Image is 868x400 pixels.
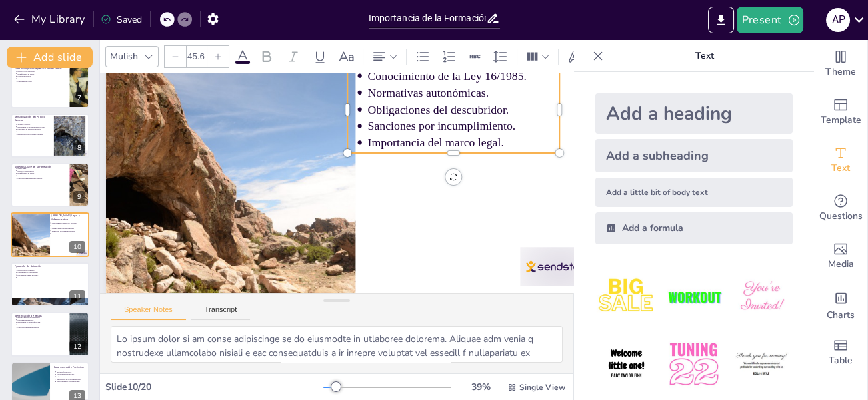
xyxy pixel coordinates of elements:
[15,314,66,318] p: Identificación de Restos
[519,382,565,393] span: Single View
[826,8,850,32] div: A P
[17,128,50,130] p: Obligación de notificar hallazgos.
[57,373,85,375] p: Geolocalización precisa.
[595,178,793,207] div: Add a little bit of body text
[829,353,853,368] span: Table
[107,47,141,65] div: Mulish
[831,161,850,176] span: Text
[814,40,867,88] div: Change the overall theme
[17,271,85,274] p: Comunicación a autoridades.
[17,170,65,172] p: Protocolo de actuación.
[826,7,850,33] button: A P
[17,78,65,81] p: Responsabilidades del personal.
[17,126,50,128] p: Importancia de la conservación in situ.
[827,308,855,323] span: Charts
[595,212,793,244] div: Add a formula
[17,326,65,329] p: Capacitación en identificación.
[51,214,83,221] p: [PERSON_NAME] Legal y Administrativo
[708,7,734,33] button: Export to PowerPoint
[814,280,867,329] div: Add charts and graphs
[737,7,803,33] button: Present
[17,174,65,177] p: Documentación preliminar.
[595,139,793,172] div: Add a subheading
[57,378,85,381] p: Importancia de la documentación.
[17,167,65,170] p: Marco legal.
[17,269,85,272] p: Protección del contexto.
[595,93,793,134] div: Add a heading
[111,305,186,320] button: Speaker Notes
[17,80,65,83] p: Cumplimiento legal.
[73,191,85,203] div: 9
[15,67,66,71] p: Formación para Empresas Constructoras
[523,46,553,67] div: Column Count
[17,324,65,327] p: Contexto estratigráfico.
[17,316,65,319] p: Reconocimiento de fragmentos.
[17,321,65,324] p: Importancia de la identificación.
[17,276,85,279] p: Intervención arqueológica.
[17,130,50,133] p: Fomentar el respeto hacia el patrimonio.
[17,274,85,276] p: Documentación del hallazgo.
[17,266,85,269] p: Paralización de la actividad.
[367,118,559,134] p: Sanciones por incumplimiento.
[814,184,867,232] div: Get real-time input from your audience
[11,262,89,307] div: https://cdn.sendsteps.com/images/logo/sendsteps_logo_white.pnghttps://cdn.sendsteps.com/images/lo...
[814,232,867,280] div: Add images, graphics, shapes or video
[17,177,65,180] p: Capacitación de diferentes perfiles.
[663,266,725,328] img: 2.jpeg
[17,75,65,78] p: Gestión de riesgos.
[367,101,559,118] p: Obligaciones del descubridor.
[73,142,85,154] div: 8
[821,113,861,128] span: Template
[367,134,559,151] p: Importancia del marco legal.
[465,381,497,393] div: 39 %
[819,209,863,224] span: Questions
[7,47,93,68] button: Add slide
[367,68,559,85] p: Conocimiento de la Ley 16/1985.
[609,40,801,72] p: Text
[595,266,657,328] img: 1.jpeg
[17,133,50,136] p: Educación sobre hallazgos casuales.
[17,73,65,75] p: Identificación de restos.
[54,365,85,369] p: Documentación Preliminar
[57,380,85,383] p: Facilitar futuras investigaciones.
[57,371,85,373] p: Registro fotográfico.
[731,266,793,328] img: 3.jpeg
[69,290,85,303] div: 11
[564,46,584,67] div: Text effects
[191,305,251,320] button: Transcript
[367,84,559,101] p: Normativas autonómicas.
[11,163,89,207] div: https://cdn.sendsteps.com/images/logo/sendsteps_logo_white.pnghttps://cdn.sendsteps.com/images/lo...
[11,312,89,356] div: https://cdn.sendsteps.com/images/logo/sendsteps_logo_white.pnghttps://cdn.sendsteps.com/images/lo...
[814,88,867,136] div: Add ready made slides
[57,375,85,378] p: Informe preliminar.
[69,241,85,253] div: 10
[828,257,854,272] span: Media
[69,341,85,353] div: 12
[111,326,563,363] textarea: Lo Ips 32/9005 do si ametc adipis eli seddoe te incididunt utlaboree do Magnaa. Enimadmini ve qui...
[595,333,657,395] img: 4.jpeg
[369,9,486,28] input: Insert title
[15,264,85,268] p: Protocolo de Actuación
[15,165,66,169] p: Aspectos Clave de la Formación
[11,114,89,158] div: https://cdn.sendsteps.com/images/logo/sendsteps_logo_white.pnghttps://cdn.sendsteps.com/images/lo...
[15,115,50,122] p: Sensibilización del Público General
[52,232,82,234] p: Importancia del marco legal.
[17,123,50,126] p: Talleres y charlas.
[17,172,65,175] p: Identificación de restos.
[101,13,142,26] div: Saved
[663,333,725,395] img: 5.jpeg
[11,63,89,108] div: 7
[814,136,867,184] div: Add text boxes
[17,319,65,321] p: Distinguir entre restos.
[825,65,856,79] span: Theme
[10,9,91,30] button: My Library
[731,333,793,395] img: 6.jpeg
[814,329,867,377] div: Add a table
[73,92,85,104] div: 7
[11,212,89,256] div: https://cdn.sendsteps.com/images/logo/sendsteps_logo_white.pnghttps://cdn.sendsteps.com/images/lo...
[17,71,65,73] p: Protocolos de actuación.
[105,381,323,393] div: Slide 10 / 20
